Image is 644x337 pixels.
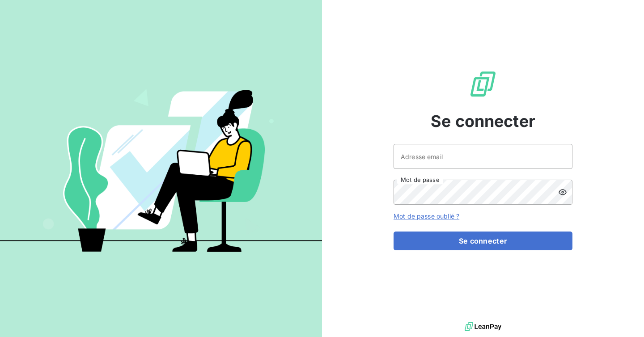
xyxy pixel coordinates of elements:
input: placeholder [394,144,572,169]
a: Mot de passe oublié ? [394,212,459,220]
span: Se connecter [431,109,535,133]
img: Logo LeanPay [469,70,497,98]
button: Se connecter [394,232,572,250]
img: logo [465,320,501,333]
